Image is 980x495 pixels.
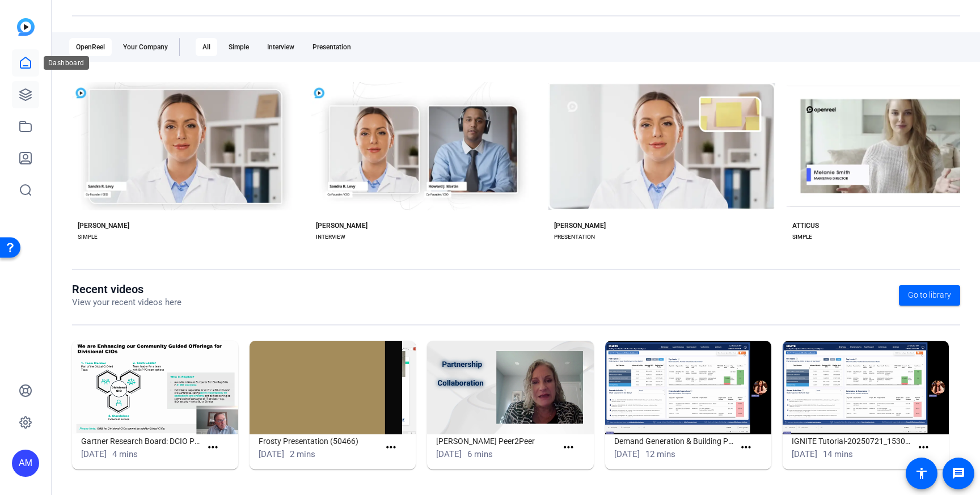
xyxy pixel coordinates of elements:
h1: Recent videos [72,282,181,296]
div: AM [12,450,39,477]
h1: Gartner Research Board: DCIO Product Update [81,434,201,448]
img: Tracy Orr Peer2Peer [427,341,593,434]
img: blue-gradient.svg [17,18,35,36]
mat-icon: message [952,467,965,480]
img: IGNITE Tutorial-20250721_153001-Meeting Recording [783,341,949,434]
div: SIMPLE [78,232,98,242]
div: Simple [222,38,256,56]
span: 2 mins [290,449,315,459]
div: Interview [260,38,301,56]
div: [PERSON_NAME] [316,221,367,230]
p: View your recent videos here [72,296,181,309]
span: [DATE] [259,449,284,459]
img: Gartner Research Board: DCIO Product Update [72,341,238,434]
span: 14 mins [823,449,853,459]
img: Frosty Presentation (50466) [250,341,416,434]
span: 12 mins [645,449,675,459]
div: PRESENTATION [554,232,595,242]
a: Go to library [899,285,960,306]
div: Your Company [116,38,175,56]
div: All [196,38,217,56]
img: Demand Generation & Building Pipeline Video [605,341,771,434]
div: SIMPLE [792,232,812,242]
mat-icon: more_horiz [384,441,398,455]
span: [DATE] [792,449,817,459]
span: [DATE] [436,449,462,459]
h1: Frosty Presentation (50466) [259,434,379,448]
span: 6 mins [467,449,493,459]
div: Dashboard [44,56,89,70]
mat-icon: more_horiz [739,441,753,455]
span: Go to library [908,289,951,301]
div: Presentation [306,38,358,56]
div: [PERSON_NAME] [78,221,129,230]
span: [DATE] [614,449,640,459]
h1: IGNITE Tutorial-20250721_153001-Meeting Recording [792,434,912,448]
mat-icon: more_horiz [561,441,576,455]
mat-icon: accessibility [915,467,928,480]
mat-icon: more_horiz [206,441,220,455]
h1: [PERSON_NAME] Peer2Peer [436,434,556,448]
div: ATTICUS [792,221,819,230]
span: [DATE] [81,449,107,459]
div: INTERVIEW [316,232,345,242]
h1: Demand Generation & Building Pipeline Video [614,434,734,448]
mat-icon: more_horiz [916,441,931,455]
div: OpenReel [69,38,112,56]
span: 4 mins [112,449,138,459]
div: [PERSON_NAME] [554,221,606,230]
